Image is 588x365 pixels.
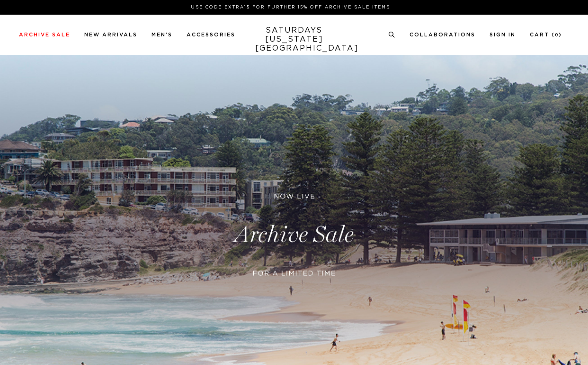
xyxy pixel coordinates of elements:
[84,32,137,37] a: New Arrivals
[410,32,475,37] a: Collaborations
[23,4,558,11] p: Use Code EXTRA15 for Further 15% Off Archive Sale Items
[490,32,516,37] a: Sign In
[19,32,70,37] a: Archive Sale
[255,26,333,53] a: SATURDAYS[US_STATE][GEOGRAPHIC_DATA]
[151,32,172,37] a: Men's
[555,33,559,37] small: 0
[530,32,562,37] a: Cart (0)
[187,32,235,37] a: Accessories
